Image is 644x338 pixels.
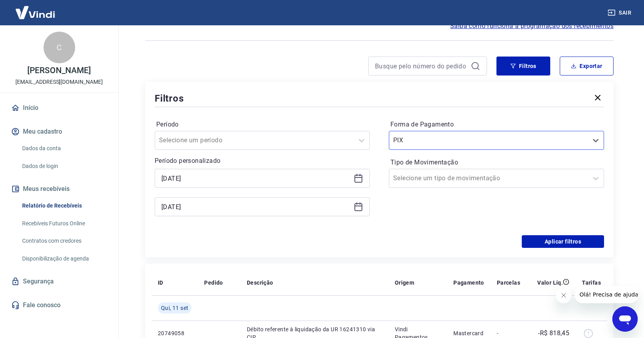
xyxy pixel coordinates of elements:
a: Dados da conta [19,140,109,157]
button: Aplicar filtros [522,235,604,248]
input: Data inicial [161,172,350,184]
p: -R$ 818,45 [538,329,569,338]
iframe: Fechar mensagem [556,287,572,303]
a: Segurança [9,273,109,290]
iframe: Mensagem da empresa [575,286,638,303]
a: Disponibilização de agenda [19,251,109,267]
button: Filtros [496,57,550,76]
p: Mastercard [453,329,484,337]
p: Pedido [204,279,223,287]
span: Qui, 11 set [161,304,188,312]
button: Meus recebíveis [9,180,109,198]
a: Dados de login [19,158,109,174]
button: Exportar [560,57,614,76]
img: Vindi [9,0,61,25]
p: Pagamento [453,279,484,287]
button: Meu cadastro [9,123,109,140]
h5: Filtros [155,92,184,105]
label: Forma de Pagamento [390,120,602,129]
a: Fale conosco [9,296,109,314]
p: Descrição [247,279,273,287]
p: - [497,329,520,337]
p: Origem [395,279,414,287]
span: Olá! Precisa de ajuda? [5,6,66,12]
label: Período [156,120,368,129]
p: [EMAIL_ADDRESS][DOMAIN_NAME] [15,78,103,86]
a: Saiba como funciona a programação dos recebimentos [450,21,614,31]
a: Relatório de Recebíveis [19,198,109,214]
a: Recebíveis Futuros Online [19,215,109,232]
input: Busque pelo número do pedido [375,60,468,72]
p: ID [158,279,163,287]
p: Período personalizado [155,156,370,166]
input: Data final [161,201,350,213]
label: Tipo de Movimentação [390,158,602,167]
a: Contratos com credores [19,233,109,249]
p: Parcelas [497,279,520,287]
p: Tarifas [582,279,601,287]
button: Sair [606,6,635,20]
p: 20749058 [158,329,191,337]
p: [PERSON_NAME] [27,66,91,75]
a: Início [9,99,109,117]
p: Valor Líq. [537,279,563,287]
iframe: Botão para abrir a janela de mensagens [612,306,638,332]
div: C [44,32,75,63]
